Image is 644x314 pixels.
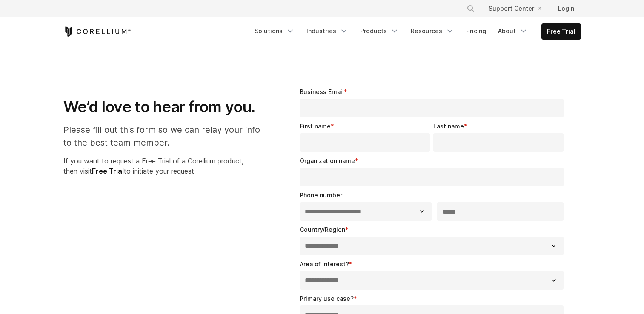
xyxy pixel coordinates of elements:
[300,88,344,95] span: Business Email
[551,1,581,16] a: Login
[300,226,345,233] span: Country/Region
[300,260,349,268] span: Area of interest?
[406,23,459,39] a: Resources
[300,295,354,302] span: Primary use case?
[456,1,581,16] div: Navigation Menu
[249,23,581,40] div: Navigation Menu
[493,23,533,39] a: About
[301,23,353,39] a: Industries
[433,123,464,130] span: Last name
[461,23,491,39] a: Pricing
[63,156,269,176] p: If you want to request a Free Trial of a Corellium product, then visit to initiate your request.
[300,191,342,199] span: Phone number
[63,97,269,117] h1: We’d love to hear from you.
[300,123,331,130] span: First name
[249,23,300,39] a: Solutions
[482,1,548,16] a: Support Center
[63,26,131,37] a: Corellium Home
[355,23,404,39] a: Products
[300,157,355,164] span: Organization name
[542,24,581,39] a: Free Trial
[63,123,269,149] p: Please fill out this form so we can relay your info to the best team member.
[92,167,124,175] a: Free Trial
[463,1,478,16] button: Search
